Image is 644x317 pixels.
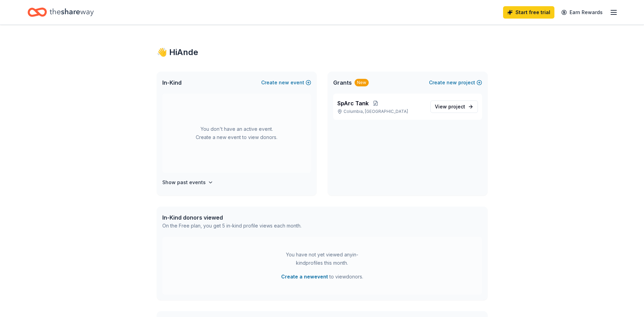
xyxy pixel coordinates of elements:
div: On the Free plan, you get 5 in-kind profile views each month. [162,222,301,230]
button: Create a newevent [281,273,328,281]
span: new [279,78,289,87]
a: Home [28,4,94,20]
button: Createnewproject [429,78,482,87]
div: You don't have an active event. Create a new event to view donors. [162,94,311,173]
h4: Show past events [162,178,206,187]
span: In-Kind [162,78,182,87]
div: New [355,79,369,86]
button: Show past events [162,178,213,187]
a: Start free trial [503,6,554,19]
div: You have not yet viewed any in-kind profiles this month. [279,251,365,267]
span: SpArc Tank [337,99,369,107]
span: new [447,78,457,87]
span: Grants [333,78,352,87]
span: View [435,103,465,111]
div: In-Kind donors viewed [162,213,301,222]
span: project [448,104,465,109]
a: View project [430,101,478,113]
div: 👋 Hi Ande [157,47,488,58]
button: Createnewevent [261,78,311,87]
a: Earn Rewards [557,6,607,19]
p: Columbia, [GEOGRAPHIC_DATA] [337,109,425,114]
span: to view donors . [281,273,363,281]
